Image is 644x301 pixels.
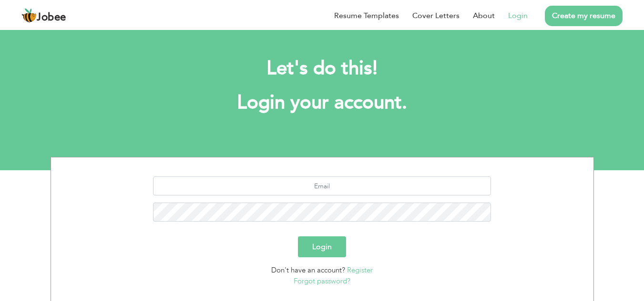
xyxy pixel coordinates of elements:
input: Email [153,176,491,195]
button: Login [298,236,346,257]
a: Resume Templates [334,10,399,21]
a: Register [347,265,373,275]
a: Forgot password? [294,276,350,286]
h1: Login your account. [65,90,580,115]
a: Jobee [21,8,66,23]
h2: Let's do this! [65,56,580,81]
span: Jobee [37,12,66,23]
a: About [473,10,495,21]
a: Create my resume [545,6,623,26]
a: Login [508,10,528,21]
img: jobee.io [21,8,37,23]
a: Cover Letters [412,10,460,21]
span: Don't have an account? [271,265,345,275]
